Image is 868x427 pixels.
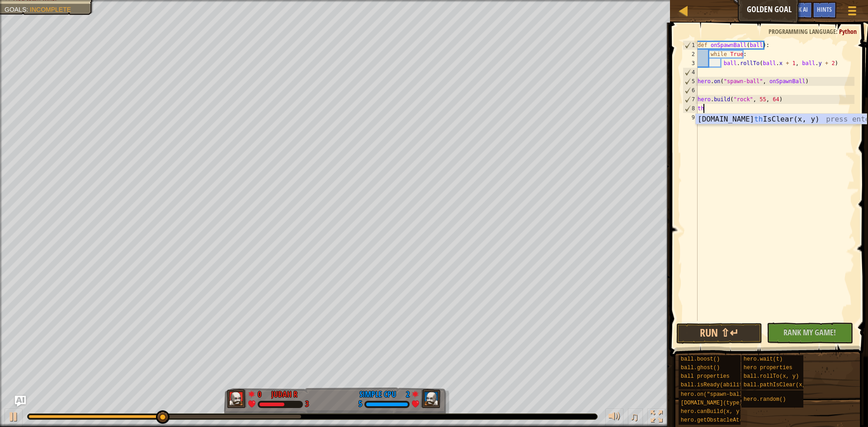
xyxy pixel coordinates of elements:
span: ball.ghost() [681,365,720,371]
span: ball.boost() [681,356,720,362]
div: 5 [359,400,362,408]
button: Ask AI [788,2,812,19]
div: 9 [683,113,698,122]
span: Hints [817,5,832,14]
div: 4 [683,68,698,77]
div: 8 [683,104,698,113]
div: 0 [258,389,267,397]
span: hero.random() [744,396,786,403]
span: hero.on("spawn-ball", f) [681,391,759,398]
span: Goals [5,6,26,13]
span: hero.getObstacleAt(x, y) [681,417,759,423]
span: Rank My Game! [783,327,836,338]
span: hero.wait(t) [744,356,783,362]
div: 2 [683,50,698,59]
img: thang_avatar_frame.png [227,389,247,408]
button: Show game menu [841,2,863,23]
span: Python [839,27,857,36]
div: 2 [401,389,410,397]
div: 5 [683,77,698,86]
div: 7 [683,95,698,104]
span: hero.canBuild(x, y) [681,408,743,415]
button: Adjust volume [605,408,623,427]
div: Judah R [271,389,297,400]
span: Programming language [769,27,836,36]
div: 3 [683,59,698,68]
span: ball.rollTo(x, y) [744,373,799,380]
button: ♫ [628,408,643,427]
div: Simple CPU [359,389,396,400]
span: : [836,27,839,36]
img: thang_avatar_frame.png [421,389,441,408]
span: hero properties [744,365,793,371]
span: Ask AI [793,5,808,14]
div: 6 [683,86,698,95]
button: Ask AI [15,396,26,407]
button: Ctrl + P: Play [5,408,23,427]
span: [DOMAIN_NAME](type, x, y) [681,400,762,406]
button: Rank My Game! [767,323,853,343]
span: ball.pathIsClear(x, y) [744,382,815,388]
span: ball.isReady(ability) [681,382,749,388]
span: ball properties [681,373,730,380]
button: Toggle fullscreen [647,408,665,427]
span: : [26,6,30,13]
span: ♫ [630,410,639,423]
button: Run ⇧↵ [676,323,763,344]
div: 3 [305,400,309,408]
div: 1 [683,41,698,50]
span: Incomplete [30,6,71,13]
